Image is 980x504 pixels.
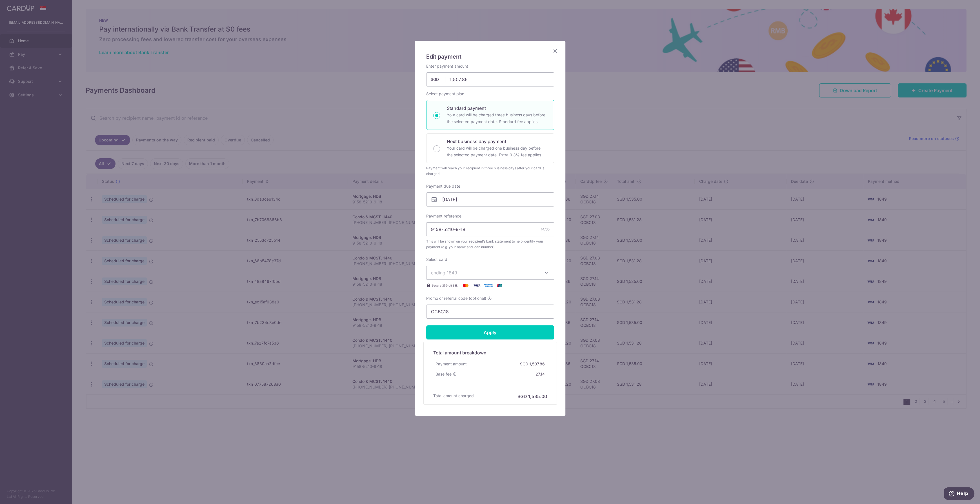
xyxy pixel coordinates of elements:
p: Your card will be charged three business days before the selected payment date. Standard fee appl... [447,112,547,125]
span: SGD [431,77,445,82]
input: 0.00 [426,72,554,86]
input: Apply [426,325,554,339]
label: Payment reference [426,213,461,219]
label: Enter payment amount [426,63,468,69]
iframe: Opens a widget where you can find more information [944,487,974,501]
img: Mastercard [460,282,471,289]
button: ending 1849 [426,266,554,280]
span: Promo or referral code (optional) [426,296,486,301]
div: 14/35 [541,227,550,232]
p: Standard payment [447,105,547,112]
div: 27.14 [533,369,547,379]
button: Close [552,48,559,54]
img: UnionPay [494,282,505,289]
h5: Total amount breakdown [433,349,547,356]
p: Your card will be charged one business day before the selected payment date. Extra 0.3% fee applies. [447,145,547,158]
img: American Express [483,282,494,289]
p: Next business day payment [447,138,547,145]
span: Base fee [435,371,452,377]
h6: Total amount charged [433,393,474,399]
label: Payment due date [426,183,460,189]
h6: SGD 1,535.00 [517,393,547,400]
div: SGD 1,507.86 [518,359,547,369]
span: ending 1849 [431,270,457,276]
input: DD / MM / YYYY [426,192,554,207]
span: This will be shown on your recipient’s bank statement to help identify your payment (e.g. your na... [426,239,554,250]
label: Select card [426,257,447,262]
img: Visa [471,282,483,289]
label: Select payment plan [426,91,464,97]
h5: Edit payment [426,52,554,61]
span: Secure 256-bit SSL [432,283,458,288]
div: Payment will reach your recipient in three business days after your card is charged. [426,165,554,177]
div: Payment amount [433,359,469,369]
